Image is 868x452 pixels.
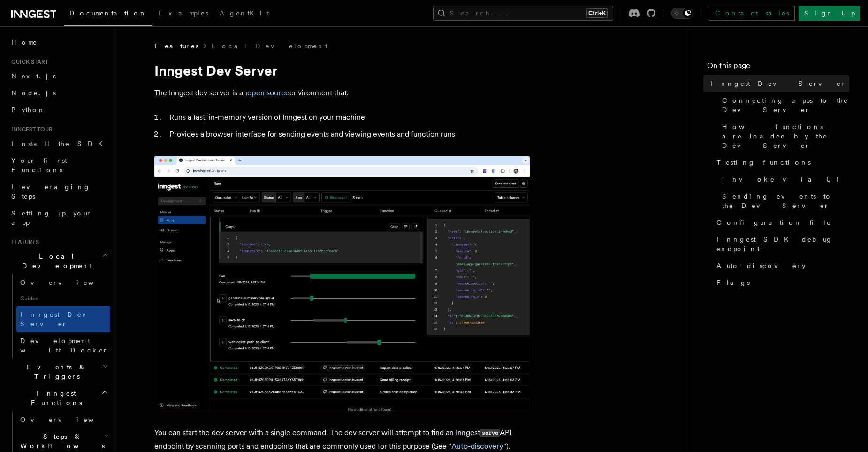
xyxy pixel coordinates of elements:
span: Features [8,238,39,246]
button: Toggle dark mode [671,8,693,19]
a: Install the SDK [8,135,110,152]
a: Configuration file [713,214,849,231]
span: Documentation [69,9,147,17]
a: Local Development [212,41,327,51]
a: Sign Up [799,6,860,21]
a: Inngest SDK debug endpoint [713,231,849,257]
span: Next.js [11,72,56,80]
span: Features [154,41,198,51]
li: Runs a fast, in-memory version of Inngest on your machine [167,111,530,124]
a: Flags [713,274,849,291]
a: Auto-discovery [713,257,849,274]
a: open source [247,88,289,97]
span: Guides [16,291,110,306]
div: Local Development [8,274,110,359]
span: Examples [158,9,208,17]
span: Development with Docker [20,337,108,354]
span: Python [11,106,46,114]
a: Sending events to the Dev Server [718,188,849,214]
span: AgentKit [220,9,269,17]
span: Inngest SDK debug endpoint [716,235,849,253]
a: Overview [16,411,110,428]
a: Your first Functions [8,152,110,178]
button: Events & Triggers [8,359,110,385]
span: Quick start [8,58,48,66]
img: Dev Server Demo [154,156,530,411]
kbd: Ctrl+K [586,8,608,18]
span: Inngest tour [8,126,53,133]
span: Testing functions [716,158,811,167]
a: Setting up your app [8,205,110,231]
a: Contact sales [709,6,795,21]
span: Node.js [11,89,56,97]
span: Setting up your app [11,209,92,226]
span: Auto-discovery [716,261,806,270]
a: Connecting apps to the Dev Server [718,92,849,118]
span: Overview [20,416,117,423]
h4: On this page [707,60,849,75]
span: Inngest Functions [8,389,101,407]
p: The Inngest dev server is an environment that: [154,86,530,100]
span: Events & Triggers [8,362,102,381]
button: Local Development [8,248,110,274]
a: Next.js [8,68,110,84]
a: Home [8,34,110,51]
span: Overview [20,279,117,286]
a: Development with Docker [16,332,110,359]
span: Invoke via UI [722,175,847,184]
a: Inngest Dev Server [707,75,849,92]
a: Node.js [8,84,110,101]
span: Leveraging Steps [11,183,91,200]
code: serve [480,429,500,437]
a: Python [8,101,110,118]
a: How functions are loaded by the Dev Server [718,118,849,154]
a: AgentKit [214,3,275,25]
a: Overview [16,274,110,291]
span: Inngest Dev Server [20,311,100,328]
a: Invoke via UI [718,171,849,188]
span: How functions are loaded by the Dev Server [722,122,849,150]
a: Inngest Dev Server [16,306,110,332]
span: Sending events to the Dev Server [722,192,849,210]
span: Local Development [8,252,102,270]
li: Provides a browser interface for sending events and viewing events and function runs [167,128,530,141]
a: Auto-discovery [451,442,503,451]
a: Leveraging Steps [8,178,110,205]
span: Install the SDK [11,140,108,147]
span: Steps & Workflows [16,432,105,451]
a: Examples [152,3,214,25]
button: Search...Ctrl+K [433,6,613,21]
span: Flags [716,278,750,287]
span: Home [11,38,38,47]
span: Connecting apps to the Dev Server [722,96,849,115]
a: Testing functions [713,154,849,171]
button: Inngest Functions [8,385,110,411]
span: Your first Functions [11,157,67,174]
a: Documentation [64,3,152,26]
span: Inngest Dev Server [711,79,846,88]
span: Configuration file [716,218,831,227]
h1: Inngest Dev Server [154,62,530,79]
